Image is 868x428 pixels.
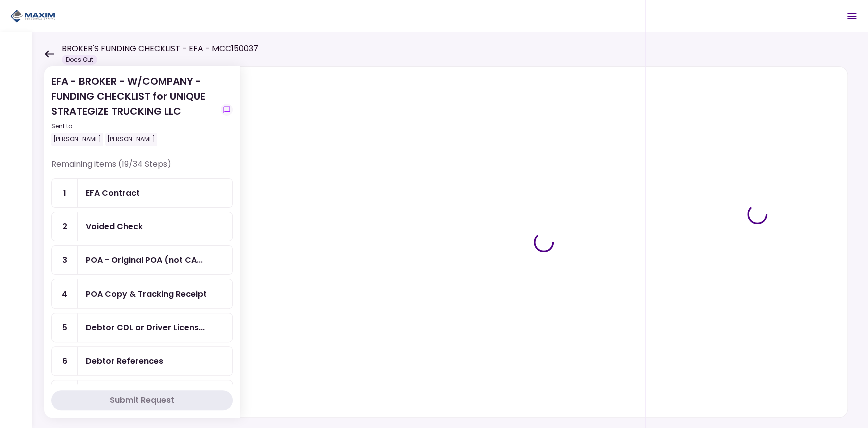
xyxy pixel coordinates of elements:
[86,288,207,300] div: POA Copy & Tracking Receipt
[51,158,233,178] div: Remaining items (19/34 Steps)
[110,394,174,406] div: Submit Request
[51,390,233,410] button: Submit Request
[105,133,157,146] div: [PERSON_NAME]
[52,313,78,342] div: 5
[52,246,78,274] div: 3
[51,74,216,146] div: EFA - BROKER - W/COMPANY - FUNDING CHECKLIST for UNIQUE STRATEGIZE TRUCKING LLC
[86,355,163,367] div: Debtor References
[86,187,140,199] div: EFA Contract
[52,179,78,207] div: 1
[62,43,258,55] h1: BROKER'S FUNDING CHECKLIST - EFA - MCC150037
[62,55,97,65] div: Docs Out
[51,212,233,241] a: 2Voided Check
[52,347,78,375] div: 6
[51,122,216,131] div: Sent to:
[51,178,233,208] a: 1EFA Contract
[51,245,233,275] a: 3POA - Original POA (not CA or GA)
[51,346,233,376] a: 6Debtor References
[221,104,233,116] button: show-messages
[52,212,78,241] div: 2
[86,254,203,266] div: POA - Original POA (not CA or GA)
[51,133,103,146] div: [PERSON_NAME]
[10,9,55,24] img: Partner icon
[52,279,78,308] div: 4
[86,321,205,334] div: Debtor CDL or Driver License
[52,380,78,409] div: 7
[86,220,143,233] div: Voided Check
[51,279,233,309] a: 4POA Copy & Tracking Receipt
[51,313,233,342] a: 5Debtor CDL or Driver License
[51,380,233,409] a: 73 Months BUSINESS Bank Statements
